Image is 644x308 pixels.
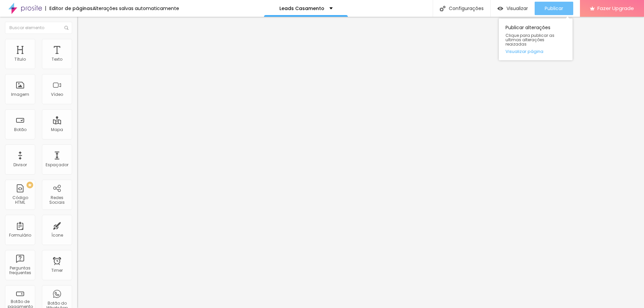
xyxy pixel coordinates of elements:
[77,17,644,308] iframe: Editor
[14,127,26,132] div: Botão
[545,6,563,11] span: Publicar
[505,49,566,54] a: Visualizar página
[93,6,179,11] div: Alterações salvas automaticamente
[11,92,29,97] div: Imagem
[506,6,528,11] span: Visualizar
[7,266,33,275] div: Perguntas frequentes
[64,26,68,30] img: Icone
[45,6,93,11] div: Editor de páginas
[13,163,27,167] div: Divisor
[52,57,62,62] div: Texto
[9,233,31,238] div: Formulário
[5,22,72,34] input: Buscar elemento
[491,2,535,15] button: Visualizar
[14,57,26,62] div: Título
[51,127,63,132] div: Mapa
[44,195,70,205] div: Redes Sociais
[535,2,573,15] button: Publicar
[51,92,63,97] div: Vídeo
[51,268,63,273] div: Timer
[497,6,503,11] img: view-1.svg
[279,6,324,11] p: Leads Casamento
[597,5,634,11] span: Fazer Upgrade
[505,33,566,47] span: Clique para publicar as ultimas alterações reaizadas
[51,233,63,238] div: Ícone
[7,195,33,205] div: Código HTML
[440,6,445,11] img: Icone
[46,163,68,167] div: Espaçador
[499,18,573,60] div: Publicar alterações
